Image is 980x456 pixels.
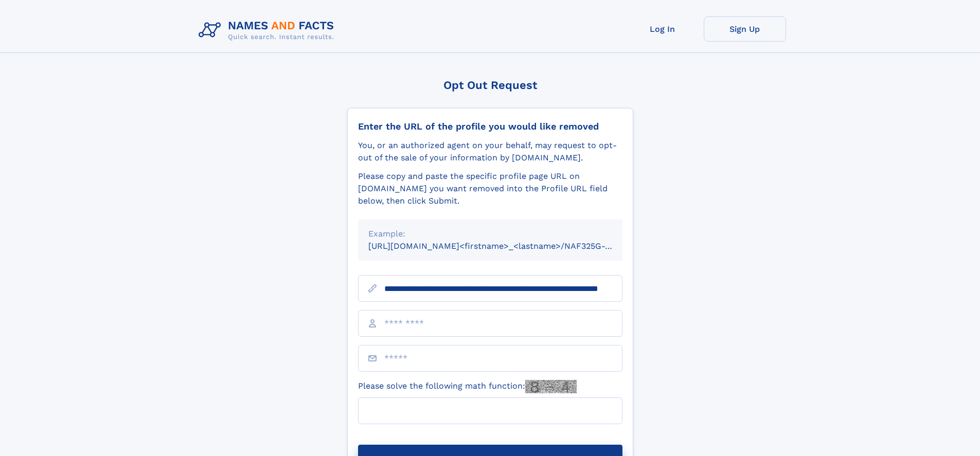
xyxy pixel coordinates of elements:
[358,139,622,164] div: You, or an authorized agent on your behalf, may request to opt-out of the sale of your informatio...
[358,170,622,207] div: Please copy and paste the specific profile page URL on [DOMAIN_NAME] you want removed into the Pr...
[358,121,622,132] div: Enter the URL of the profile you would like removed
[194,16,343,44] img: Logo Names and Facts
[347,79,633,92] div: Opt Out Request
[368,241,642,251] small: [URL][DOMAIN_NAME]<firstname>_<lastname>/NAF325G-xxxxxxxx
[621,16,704,42] a: Log In
[368,228,612,240] div: Example:
[358,380,577,393] label: Please solve the following math function:
[704,16,786,42] a: Sign Up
